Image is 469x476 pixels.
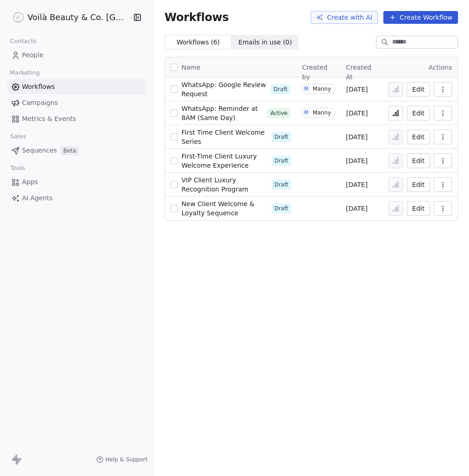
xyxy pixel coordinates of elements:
[22,82,55,92] span: Workflows
[60,146,79,155] span: Beta
[22,177,38,187] span: Apps
[407,201,430,216] button: Edit
[22,146,57,155] span: Sequences
[181,153,257,169] span: First-Time Client Luxury Welcome Experience
[407,153,430,168] button: Edit
[181,80,267,98] a: WhatsApp: Google Review Request
[13,12,24,23] img: Voila_Beauty_And_Co_Logo.png
[346,180,367,189] span: [DATE]
[181,63,200,72] span: Name
[7,143,146,158] a: SequencesBeta
[429,64,452,71] span: Actions
[274,181,288,189] span: Draft
[270,109,287,117] span: Active
[407,130,430,144] button: Edit
[346,109,368,118] span: [DATE]
[274,157,288,165] span: Draft
[105,456,147,463] span: Help & Support
[274,133,288,141] span: Draft
[181,200,254,217] span: New Client Welcome & Loyalty Sequence
[22,98,58,108] span: Campaigns
[181,199,268,218] a: New Client Welcome & Loyalty Sequence
[22,114,76,124] span: Metrics & Events
[181,176,248,193] span: VIP Client Luxury Recognition Program
[302,64,327,81] span: Created by
[181,152,268,170] a: First-Time Client Luxury Welcome Experience
[22,50,44,60] span: People
[313,109,331,116] div: Manny
[181,104,264,122] a: WhatsApp: Reminder at 8AM (Same Day)
[313,86,331,92] div: Manny
[164,11,229,24] span: Workflows
[311,11,378,24] button: Create with AI
[7,175,146,190] a: Apps
[181,128,268,146] a: First Time Client Welcome Series
[346,156,367,165] span: [DATE]
[304,109,308,116] div: M
[7,191,146,206] a: AI Agents
[407,82,430,97] button: Edit
[27,11,126,23] span: Voilà Beauty & Co. [GEOGRAPHIC_DATA]
[7,95,146,110] a: Campaigns
[22,193,53,203] span: AI Agents
[346,132,367,142] span: [DATE]
[346,204,367,213] span: [DATE]
[274,204,288,213] span: Draft
[346,85,368,94] span: [DATE]
[181,175,268,194] a: VIP Client Luxury Recognition Program
[7,79,146,94] a: Workflows
[181,105,257,121] span: WhatsApp: Reminder at 8AM (Same Day)
[304,85,308,93] div: M
[273,85,287,93] span: Draft
[7,111,146,126] a: Metrics & Events
[7,48,146,63] a: People
[346,64,371,81] span: Created At
[6,130,30,143] span: Sales
[6,161,29,175] span: Tools
[239,38,292,47] span: Emails in use ( 0 )
[11,10,121,25] button: Voilà Beauty & Co. [GEOGRAPHIC_DATA]
[407,106,430,120] button: Edit
[407,177,430,192] button: Edit
[96,456,147,463] a: Help & Support
[383,11,458,24] button: Create Workflow
[6,66,44,80] span: Marketing
[6,34,40,48] span: Contacts
[181,129,265,145] span: First Time Client Welcome Series
[181,81,266,98] span: WhatsApp: Google Review Request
